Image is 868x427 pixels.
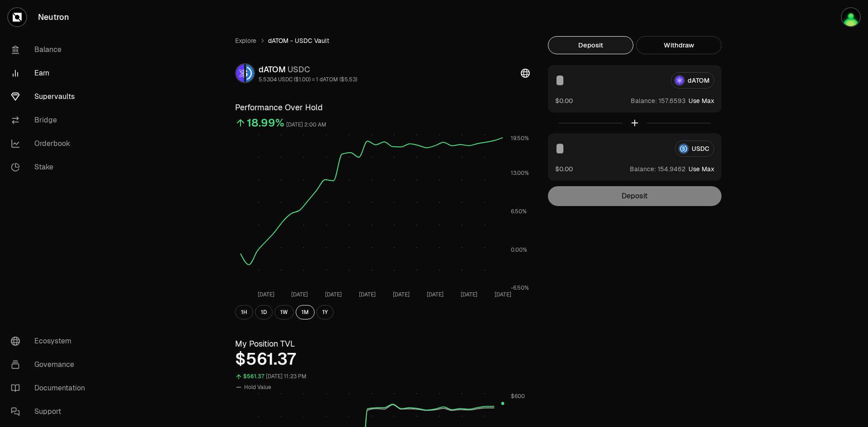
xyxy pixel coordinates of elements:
[555,96,573,105] button: $0.00
[555,164,573,174] button: $0.00
[4,132,98,155] a: Orderbook
[511,169,529,177] tspan: 13.00%
[359,291,376,298] tspan: [DATE]
[427,291,443,298] tspan: [DATE]
[288,64,310,75] span: USDC
[291,291,308,298] tspan: [DATE]
[393,291,410,298] tspan: [DATE]
[4,108,98,132] a: Bridge
[4,376,98,400] a: Documentation
[4,85,98,108] a: Supervaults
[235,338,530,350] h3: My Position TVL
[511,393,525,400] tspan: $600
[511,208,527,215] tspan: 6.50%
[461,291,477,298] tspan: [DATE]
[4,353,98,376] a: Governance
[316,305,334,319] button: 1Y
[4,61,98,85] a: Earn
[255,305,273,319] button: 1D
[4,329,98,353] a: Ecosystem
[286,120,326,130] div: [DATE] 2:00 AM
[4,400,98,423] a: Support
[495,291,511,298] tspan: [DATE]
[636,36,722,54] button: Withdraw
[235,101,530,114] h3: Performance Over Hold
[511,246,527,253] tspan: 0.00%
[631,96,657,105] span: Balance:
[630,164,656,174] span: Balance:
[274,305,294,319] button: 1W
[325,291,342,298] tspan: [DATE]
[236,64,244,82] img: dATOM Logo
[296,305,315,319] button: 1M
[266,371,307,382] div: [DATE] 11:23 PM
[548,36,633,54] button: Deposit
[235,305,253,319] button: 1H
[4,155,98,179] a: Stake
[258,291,274,298] tspan: [DATE]
[689,164,714,174] button: Use Max
[511,135,529,142] tspan: 19.50%
[235,36,256,45] a: Explore
[268,36,329,45] span: dATOM - USDC Vault
[244,384,271,391] span: Hold Value
[247,116,284,130] div: 18.99%
[842,8,860,26] img: picsou
[246,64,254,82] img: USDC Logo
[4,38,98,61] a: Balance
[235,36,530,45] nav: breadcrumb
[235,350,530,368] div: $561.37
[511,284,529,291] tspan: -6.50%
[689,96,714,105] button: Use Max
[259,76,357,83] div: 5.5304 USDC ($1.00) = 1 dATOM ($5.53)
[243,371,264,382] div: $561.37
[259,63,357,76] div: dATOM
